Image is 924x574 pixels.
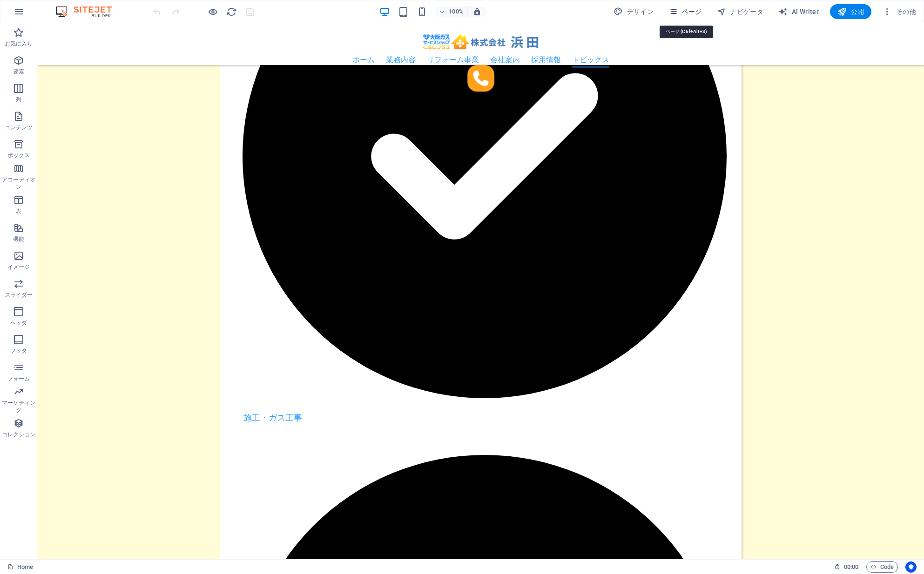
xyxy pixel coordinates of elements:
[7,375,30,382] p: フォーム
[435,6,468,17] button: 100%
[844,561,858,573] span: 00 00
[883,7,916,16] span: その他
[850,563,852,570] span: :
[16,96,21,103] p: 列
[713,4,767,19] button: ナビゲータ
[54,6,123,17] img: Editor Logo
[668,7,702,16] span: ページ
[13,68,24,75] p: 要素
[665,4,706,19] button: ページ
[837,7,864,16] span: 公開
[866,561,898,573] button: Code
[226,6,237,17] button: reload
[614,7,654,16] span: デザイン
[830,4,871,19] button: 公開
[226,7,237,17] i: ページのリロード
[10,319,27,327] p: ヘッダ
[905,561,917,573] button: Usercentrics
[5,291,33,299] p: スライダー
[16,207,21,215] p: 表
[610,4,657,19] button: デザイン
[7,263,30,271] p: イメージ
[775,4,823,19] button: AI Writer
[449,6,464,17] h6: 100%
[879,4,920,19] button: その他
[7,152,30,159] p: ボックス
[10,347,27,354] p: フッタ
[7,561,33,573] a: クリックして選択をキャンセルし、ダブルクリックしてページを開きます
[778,7,819,16] span: AI Writer
[870,561,894,573] span: Code
[13,235,24,243] p: 機能
[717,7,763,16] span: ナビゲータ
[5,124,33,131] p: コンテンツ
[2,431,36,438] p: コレクション
[473,7,481,16] i: サイズ変更時に、選択した端末にあわせてズームレベルを自動調整します。
[5,40,33,47] p: お気に入り
[610,4,657,19] div: デザイン (Ctrl+Alt+Y)
[834,561,859,573] h6: セッション時間
[207,6,218,17] button: プレビューモードを終了して編集を続けるには、ここをクリックしてください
